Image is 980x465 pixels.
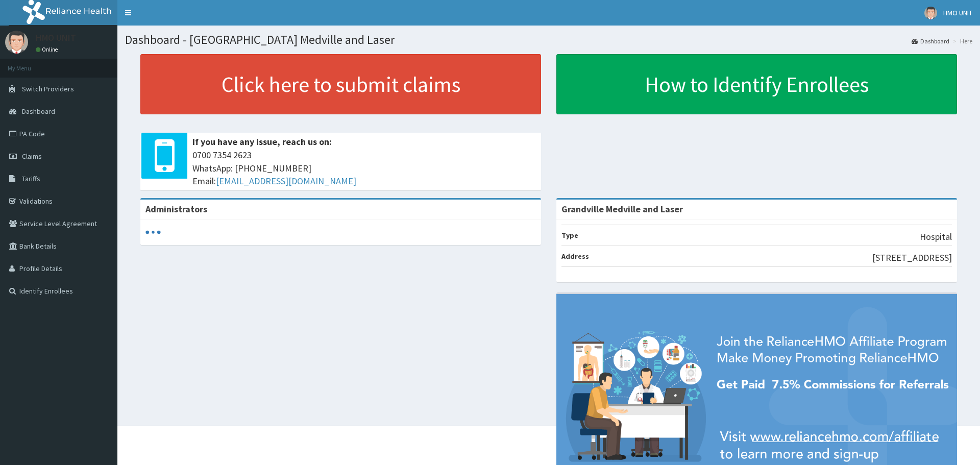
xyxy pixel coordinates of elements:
[36,33,76,42] p: HMO UNIT
[145,225,161,240] svg: audio-loading
[145,203,207,215] b: Administrators
[22,107,55,116] span: Dashboard
[561,231,578,240] b: Type
[872,251,952,264] p: [STREET_ADDRESS]
[556,54,957,114] a: How to Identify Enrollees
[924,7,937,19] img: User Image
[5,31,28,54] img: User Image
[125,33,972,46] h1: Dashboard - [GEOGRAPHIC_DATA] Medville and Laser
[192,149,536,188] span: 0700 7354 2623 WhatsApp: [PHONE_NUMBER] Email:
[912,37,949,45] a: Dashboard
[22,152,42,161] span: Claims
[950,37,972,45] li: Here
[561,203,683,215] strong: Grandville Medville and Laser
[943,8,972,17] span: HMO UNIT
[561,252,589,261] b: Address
[192,136,332,148] b: If you have any issue, reach us on:
[140,54,541,114] a: Click here to submit claims
[216,175,356,187] a: [EMAIL_ADDRESS][DOMAIN_NAME]
[36,46,60,53] a: Online
[22,84,74,93] span: Switch Providers
[22,174,40,183] span: Tariffs
[920,230,952,243] p: Hospital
